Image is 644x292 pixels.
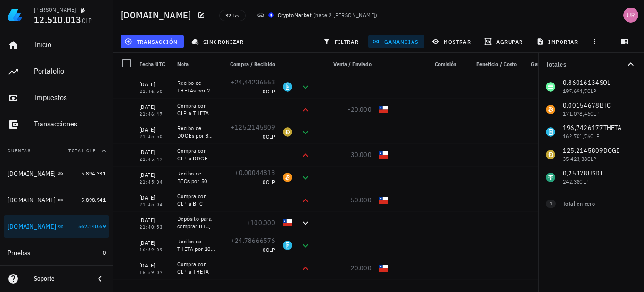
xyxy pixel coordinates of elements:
[379,105,388,114] div: CLP-icon
[34,13,82,26] span: 12.510.013
[4,60,109,83] a: Portafolio
[231,236,275,245] span: +24,78666576
[193,38,244,45] span: sincronizar
[34,119,106,128] div: Transacciones
[140,170,170,180] div: [DATE]
[230,60,275,67] span: Compra / Recibido
[126,38,178,45] span: transacción
[532,35,584,48] button: importar
[266,246,275,253] span: CLP
[4,34,109,57] a: Inicio
[34,93,106,102] div: Impuestos
[374,38,418,45] span: ganancias
[231,123,275,132] span: +125,2145809
[434,38,471,45] span: mostrar
[379,150,388,159] div: CLP-icon
[4,113,109,136] a: Transacciones
[8,170,56,178] div: [DOMAIN_NAME]
[314,10,378,20] span: ( )
[177,125,215,140] div: Recibo de DOGEs por 30 mil pesos
[140,112,170,117] div: 21:46:47
[231,78,275,86] span: +24,44236663
[8,249,31,257] div: Pruebas
[550,200,552,208] span: 1
[103,249,106,256] span: 0
[177,102,215,117] div: Compra con CLP a THETA
[177,215,215,230] div: Depósito para comprar BTC, DOGE y THETA
[82,17,92,25] span: CLP
[34,6,76,14] div: [PERSON_NAME]
[368,35,424,48] button: ganancias
[4,162,109,185] a: [DOMAIN_NAME] 5.894.331
[348,264,372,272] span: -20.000
[460,53,520,75] div: Beneficio / Costo
[34,67,106,75] div: Portafolio
[140,60,165,67] span: Fecha UTC
[4,87,109,109] a: Impuestos
[348,105,372,114] span: -20.000
[263,178,265,185] span: 0
[480,35,528,48] button: agrupar
[78,223,106,230] span: 567.140,69
[538,38,578,45] span: importar
[476,60,517,67] span: Beneficio / Costo
[4,264,109,287] button: Archivadas
[140,125,170,134] div: [DATE]
[177,260,215,275] div: Compra con CLP a THETA
[235,282,275,290] span: +0,00043265
[325,38,359,45] span: filtrar
[8,196,56,204] div: [DOMAIN_NAME]
[140,225,170,230] div: 21:40:53
[140,134,170,139] div: 21:45:50
[263,88,265,95] span: 0
[4,215,109,238] a: [DOMAIN_NAME] 567.140,69
[538,53,644,75] button: Totales
[315,11,375,18] span: hace 2 [PERSON_NAME]
[140,180,170,184] div: 21:45:04
[263,133,265,140] span: 0
[546,61,625,67] div: Totales
[4,140,109,162] button: CuentasTotal CLP
[563,200,618,208] div: Total en cero
[140,80,170,89] div: [DATE]
[283,173,292,182] div: BTC-icon
[81,196,106,203] span: 5.898.941
[140,202,170,207] div: 21:45:04
[140,89,170,94] div: 21:46:50
[4,242,109,264] a: Pruebas 0
[219,53,279,75] div: Compra / Recibido
[34,40,106,49] div: Inicio
[136,53,173,75] div: Fecha UTC
[188,35,250,48] button: sincronizar
[34,275,87,283] div: Soporte
[121,35,184,48] button: transacción
[177,79,215,94] div: Recibo de THETAs por 20 mil pesos
[173,53,219,75] div: Nota
[177,192,215,208] div: Compra con CLP a BTC
[392,53,460,75] div: Comisión
[263,246,265,253] span: 0
[266,178,275,185] span: CLP
[379,195,388,205] div: CLP-icon
[520,53,581,75] div: Ganancia / Pérdida
[379,263,388,273] div: CLP-icon
[140,270,170,275] div: 16:59:07
[4,189,109,211] a: [DOMAIN_NAME] 5.898.941
[177,170,215,185] div: Recibo de BTCs por 50 mil pesos
[140,248,170,252] div: 16:59:09
[428,35,477,48] button: mostrar
[177,147,215,162] div: Compra con CLP a DOGE
[8,8,23,23] img: LedgiFi
[531,60,577,67] span: Ganancia / Pérdida
[266,88,275,95] span: CLP
[266,133,275,140] span: CLP
[140,148,170,157] div: [DATE]
[140,238,170,248] div: [DATE]
[486,38,523,45] span: agrupar
[121,8,195,23] h1: [DOMAIN_NAME]
[177,60,189,67] span: Nota
[623,8,638,23] div: avatar
[315,53,375,75] div: Venta / Enviado
[348,196,372,204] span: -50.000
[140,157,170,162] div: 21:45:47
